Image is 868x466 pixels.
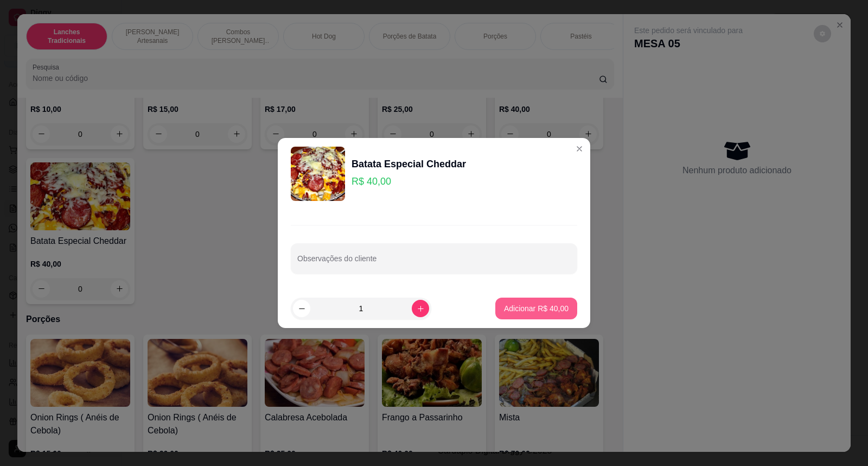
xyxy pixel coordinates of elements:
[571,140,588,158] button: Close
[291,147,345,201] img: product-image
[352,156,466,172] div: Batata Especial Cheddar
[495,298,577,319] button: Adicionar R$ 40,00
[293,300,310,317] button: decrease-product-quantity
[412,300,429,317] button: increase-product-quantity
[297,257,571,268] input: Observações do cliente
[504,303,569,314] p: Adicionar R$ 40,00
[352,174,466,189] p: R$ 40,00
